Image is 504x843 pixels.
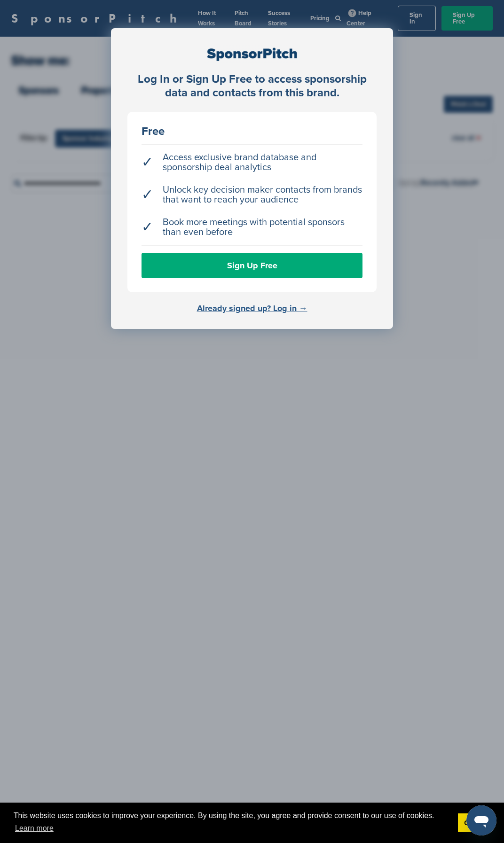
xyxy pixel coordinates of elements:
[127,73,377,100] div: Log In or Sign Up Free to access sponsorship data and contacts from this brand.
[142,190,153,200] span: ✓
[466,805,496,835] iframe: Button to launch messaging window
[142,148,362,177] li: Access exclusive brand database and sponsorship deal analytics
[142,213,362,242] li: Book more meetings with potential sponsors than even before
[142,222,153,232] span: ✓
[142,126,362,137] div: Free
[458,813,490,832] a: dismiss cookie message
[142,253,362,278] a: Sign Up Free
[14,821,55,835] a: learn more about cookies
[197,303,307,313] a: Already signed up? Log in →
[142,180,362,210] li: Unlock key decision maker contacts from brands that want to reach your audience
[14,810,450,835] span: This website uses cookies to improve your experience. By using the site, you agree and provide co...
[142,157,153,167] span: ✓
